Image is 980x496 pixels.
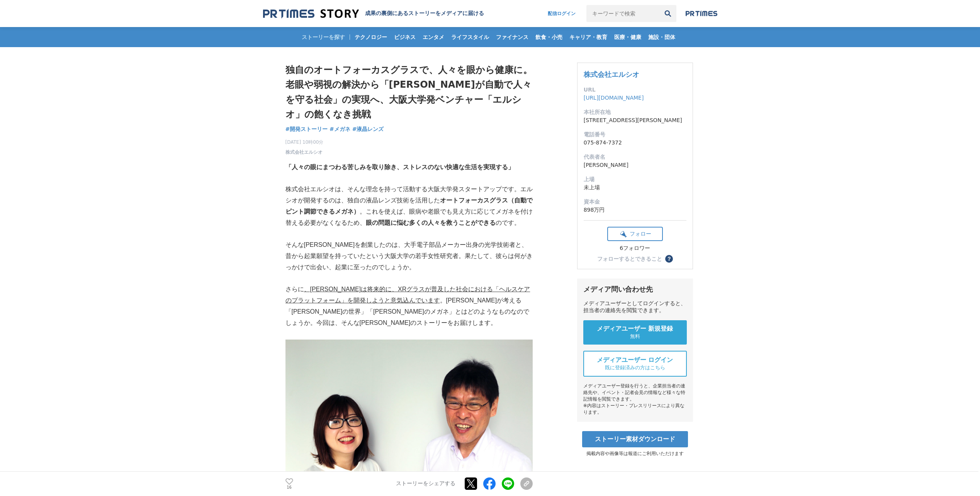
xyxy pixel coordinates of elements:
[583,383,687,416] div: メディアユーザー登録を行うと、企業担当者の連絡先や、イベント・記者会見の情報など様々な特記情報を閲覧できます。 ※内容はストーリー・プレスリリースにより異なります。
[285,284,533,328] p: さらに 。[PERSON_NAME]が考える「[PERSON_NAME]の世界」「[PERSON_NAME]のメガネ」とはどのようなものなのでしょうか。今回は、そんな[PERSON_NAME]の...
[584,153,686,161] dt: 代表者名
[366,219,496,226] strong: 眼の問題に悩む多くの人々を救うことができる
[686,10,717,17] img: prtimes
[285,63,533,122] h1: 独自のオートフォーカスグラスで、人々を眼から健康に。老眼や弱視の解決から「[PERSON_NAME]が自動で人々を守る社会」の実現へ、大阪大学発ベンチャー「エルシオ」の飽くなき挑戦
[285,286,530,304] u: 、[PERSON_NAME]は将来的に、XRグラスが普及した社会における「ヘルスケアのプラットフォーム」を開発しようと意気込んでいます
[396,481,455,488] p: ストーリーをシェアする
[329,126,350,132] span: #メガネ
[285,240,533,273] p: そんな[PERSON_NAME]を創業したのは、大手電子部品メーカー出身の光学技術者と、昔から起業願望を持っていたという大阪大学の若手女性研究者。果たして、彼らは何がきっかけで出会い、起業に至っ...
[420,27,447,47] a: エンタメ
[263,8,359,19] img: 成果の裏側にあるストーリーをメディアに届ける
[586,5,659,22] input: キーワードで検索
[597,356,673,364] span: メディアユーザー ログイン
[611,34,644,41] span: 医療・健康
[365,10,484,17] h2: 成果の裏側にあるストーリーをメディアに届ける
[285,126,328,132] span: #開発ストーリー
[607,227,663,241] button: フォロー
[584,198,686,206] dt: 資本金
[352,27,390,47] a: テクノロジー
[391,34,419,41] span: ビジネス
[584,139,686,147] dd: 075-874-7372
[584,175,686,183] dt: 上場
[285,139,324,146] span: [DATE] 10時00分
[352,125,384,133] a: #液晶レンズ
[583,285,687,294] div: メディア問い合わせ先
[448,34,492,41] span: ライフスタイル
[584,95,644,101] a: [URL][DOMAIN_NAME]
[352,34,390,41] span: テクノロジー
[605,364,665,371] span: 既に登録済みの方はこちら
[666,256,672,262] span: ？
[584,108,686,116] dt: 本社所在地
[584,131,686,139] dt: 電話番号
[607,245,663,252] div: 6フォロワー
[584,70,639,78] a: 株式会社エルシオ
[584,161,686,169] dd: [PERSON_NAME]
[391,27,419,47] a: ビジネス
[645,27,678,47] a: 施設・団体
[597,325,673,333] span: メディアユーザー 新規登録
[582,431,688,447] a: ストーリー素材ダウンロード
[597,256,662,262] div: フォローするとできること
[584,183,686,192] dd: 未上場
[329,125,350,133] a: #メガネ
[285,149,323,156] a: 株式会社エルシオ
[285,164,514,170] strong: 「人々の眼にまつわる苦しみを取り除き、ストレスのない快適な生活を実現する」
[285,184,533,228] p: 株式会社エルシオは、そんな理念を持って活動する大阪大学発スタートアップです。エルシオが開発するのは、独自の液晶レンズ技術を活用した 。これを使えば、眼病や老眼でも見え方に応じてメガネを付け替える...
[611,27,644,47] a: 医療・健康
[583,300,687,314] div: メディアユーザーとしてログインすると、担当者の連絡先を閲覧できます。
[493,27,532,47] a: ファイナンス
[566,27,610,47] a: キャリア・教育
[584,86,686,94] dt: URL
[285,197,533,215] strong: オートフォーカスグラス（自動でピント調節できるメガネ）
[285,125,328,133] a: #開発ストーリー
[659,5,676,22] button: 検索
[665,255,673,263] button: ？
[493,34,532,41] span: ファイナンス
[352,126,384,132] span: #液晶レンズ
[285,486,293,489] p: 16
[566,34,610,41] span: キャリア・教育
[630,333,640,340] span: 無料
[577,450,693,457] p: 掲載内容や画像等は報道にご利用いただけます
[584,116,686,124] dd: [STREET_ADDRESS][PERSON_NAME]
[420,34,447,41] span: エンタメ
[532,27,566,47] a: 飲食・小売
[645,34,678,41] span: 施設・団体
[263,8,484,19] a: 成果の裏側にあるストーリーをメディアに届ける 成果の裏側にあるストーリーをメディアに届ける
[448,27,492,47] a: ライフスタイル
[540,5,583,22] a: 配信ログイン
[532,34,566,41] span: 飲食・小売
[583,351,687,377] a: メディアユーザー ログイン 既に登録済みの方はこちら
[583,320,687,345] a: メディアユーザー 新規登録 無料
[584,206,686,214] dd: 898万円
